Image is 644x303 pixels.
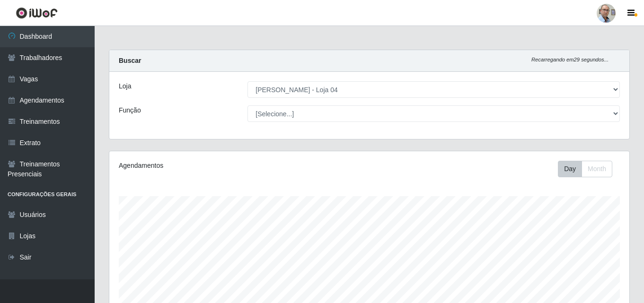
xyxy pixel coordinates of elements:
[119,105,141,115] label: Função
[558,161,582,177] button: Day
[119,57,141,64] strong: Buscar
[16,7,58,19] img: CoreUI Logo
[582,161,612,177] button: Month
[119,81,131,91] label: Loja
[558,161,612,177] div: First group
[531,57,609,62] i: Recarregando em 29 segundos...
[119,161,319,171] div: Agendamentos
[558,161,620,177] div: Toolbar with button groups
